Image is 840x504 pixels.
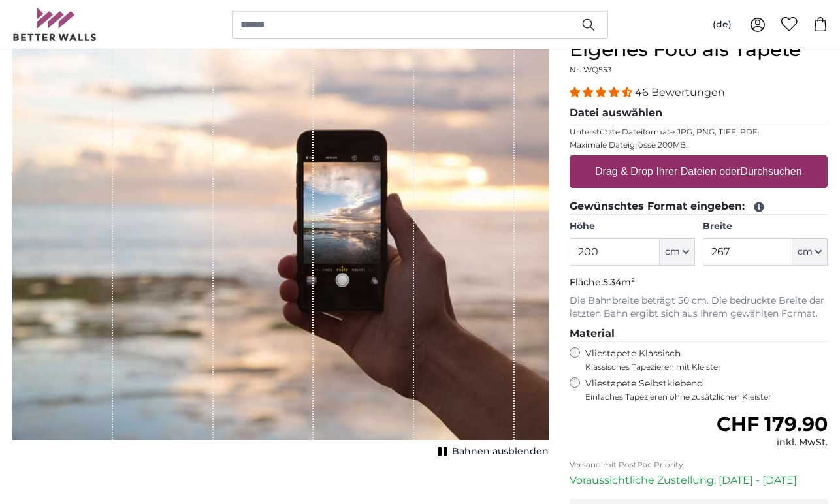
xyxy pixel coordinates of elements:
p: Fläche: [570,276,828,289]
button: Bahnen ausblenden [434,443,549,461]
p: Versand mit PostPac Priority [570,460,828,470]
label: Breite [703,220,828,233]
p: Unterstützte Dateiformate JPG, PNG, TIFF, PDF. [570,127,828,137]
p: Die Bahnbreite beträgt 50 cm. Die bedruckte Breite der letzten Bahn ergibt sich aus Ihrem gewählt... [570,294,828,321]
button: cm [792,238,828,266]
button: cm [660,238,695,266]
label: Vliestapete Klassisch [585,347,816,372]
label: Höhe [570,220,694,233]
legend: Datei auswählen [570,105,828,121]
legend: Gewünschtes Format eingeben: [570,198,828,215]
span: Nr. WQ553 [570,65,612,74]
span: 5.34m² [603,276,635,288]
span: Bahnen ausblenden [452,445,549,458]
button: (de) [702,13,742,37]
span: Klassisches Tapezieren mit Kleister [585,362,816,372]
div: inkl. MwSt. [717,436,828,449]
span: Einfaches Tapezieren ohne zusätzlichen Kleister [585,392,828,402]
legend: Material [570,326,828,342]
span: cm [798,245,813,259]
span: CHF 179.90 [717,412,828,436]
label: Drag & Drop Ihrer Dateien oder [590,159,807,185]
span: 46 Bewertungen [635,86,725,99]
p: Voraussichtliche Zustellung: [DATE] - [DATE] [570,473,828,488]
label: Vliestapete Selbstklebend [585,377,828,402]
img: Betterwalls [12,8,97,41]
u: Durchsuchen [741,166,802,177]
h1: Eigenes Foto als Tapete [570,38,828,61]
span: cm [665,245,680,259]
p: Maximale Dateigrösse 200MB. [570,140,828,150]
div: 1 of 1 [12,38,549,461]
span: 4.37 stars [570,86,635,99]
